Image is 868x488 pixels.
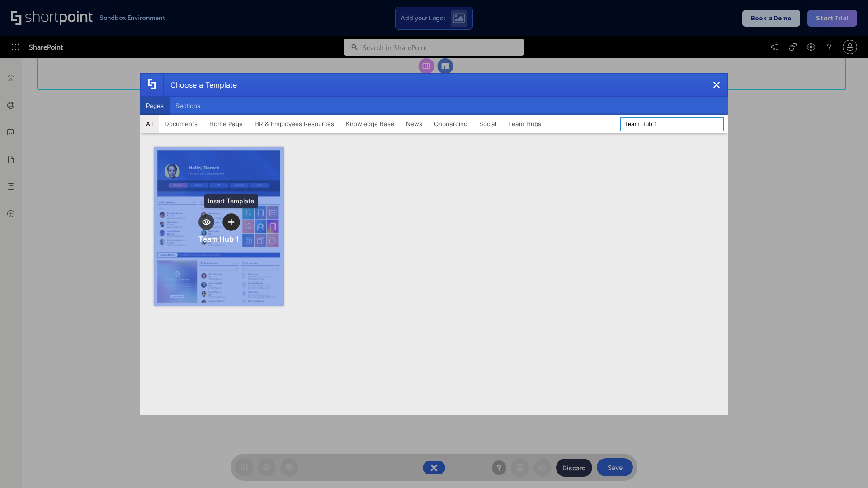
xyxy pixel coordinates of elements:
button: Team Hubs [502,115,547,133]
button: HR & Employees Resources [249,115,340,133]
button: Pages [140,97,170,115]
div: Choose a Template [163,74,237,96]
button: Onboarding [428,115,473,133]
button: News [400,115,428,133]
button: All [140,115,159,133]
div: template selector [140,73,728,415]
button: Sections [170,97,206,115]
button: Documents [159,115,203,133]
div: Team Hub 1 [198,235,239,244]
button: Social [473,115,502,133]
input: Search [620,117,724,131]
button: Home Page [203,115,249,133]
button: Knowledge Base [340,115,400,133]
iframe: Chat Widget [823,445,868,488]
